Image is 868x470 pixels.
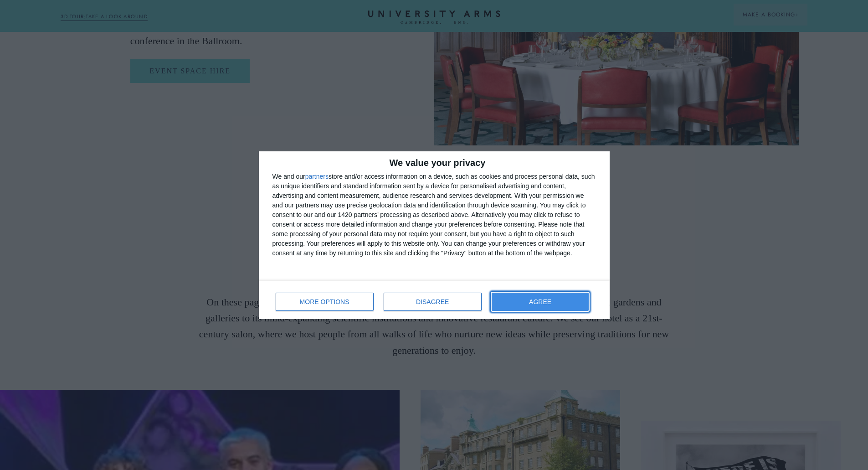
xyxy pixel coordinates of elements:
[272,158,596,167] h2: We value your privacy
[272,172,596,258] div: We and our store and/or access information on a device, such as cookies and process personal data...
[259,151,610,319] div: qc-cmp2-ui
[384,293,482,311] button: DISAGREE
[305,173,329,180] button: partners
[276,293,374,311] button: MORE OPTIONS
[529,299,551,305] span: AGREE
[300,299,349,305] span: MORE OPTIONS
[416,299,449,305] span: DISAGREE
[492,293,589,311] button: AGREE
